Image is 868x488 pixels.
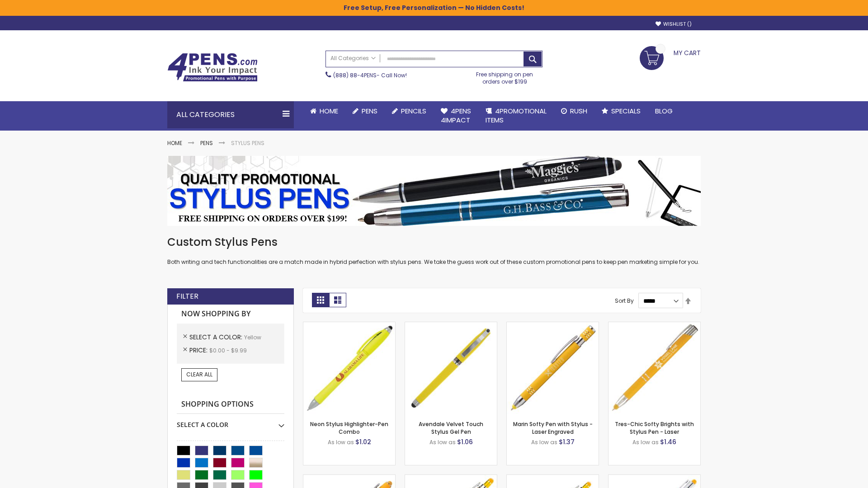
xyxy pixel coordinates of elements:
[405,322,497,329] a: Avendale Velvet Touch Stylus Gel Pen-Yellow
[244,333,261,341] span: Yellow
[333,71,407,79] span: - Call Now!
[559,437,575,446] span: $1.37
[507,322,599,329] a: Marin Softy Pen with Stylus - Laser Engraved-Yellow
[333,71,377,79] a: (888) 88-4PENS
[330,55,376,62] span: All Categories
[609,474,700,482] a: Tres-Chic Softy with Stylus Top Pen - ColorJet-Yellow
[513,420,593,435] a: Marin Softy Pen with Stylus - Laser Engraved
[467,67,543,85] div: Free shipping on pen orders over $199
[189,333,244,342] span: Select A Color
[328,438,354,446] span: As low as
[655,106,673,116] span: Blog
[615,297,634,305] label: Sort By
[486,106,547,125] span: 4PROMOTIONAL ITEMS
[419,420,483,435] a: Avendale Velvet Touch Stylus Gel Pen
[401,106,426,116] span: Pencils
[231,139,264,147] strong: Stylus Pens
[167,101,294,128] div: All Categories
[457,437,473,446] span: $1.06
[167,156,701,226] img: Stylus Pens
[303,101,345,121] a: Home
[312,293,329,307] strong: Grid
[177,414,284,429] div: Select A Color
[648,101,680,121] a: Blog
[570,106,587,116] span: Rush
[186,371,212,378] span: Clear All
[660,437,676,446] span: $1.46
[594,101,648,121] a: Specials
[434,101,478,131] a: 4Pens4impact
[362,106,377,116] span: Pens
[167,235,701,266] div: Both writing and tech functionalities are a match made in hybrid perfection with stylus pens. We ...
[441,106,471,125] span: 4Pens 4impact
[632,438,659,446] span: As low as
[656,21,692,28] a: Wishlist
[531,438,557,446] span: As low as
[609,322,700,329] a: Tres-Chic Softy Brights with Stylus Pen - Laser-Yellow
[405,322,497,414] img: Avendale Velvet Touch Stylus Gel Pen-Yellow
[303,322,395,414] img: Neon Stylus Highlighter-Pen Combo-Yellow
[167,53,258,82] img: 4Pens Custom Pens and Promotional Products
[200,139,213,147] a: Pens
[507,474,599,482] a: Phoenix Softy Brights Gel with Stylus Pen - Laser-Yellow
[345,101,385,121] a: Pens
[611,106,641,116] span: Specials
[177,305,284,324] strong: Now Shopping by
[429,438,456,446] span: As low as
[209,347,247,354] span: $0.00 - $9.99
[405,474,497,482] a: Phoenix Softy Brights with Stylus Pen - Laser-Yellow
[303,322,395,329] a: Neon Stylus Highlighter-Pen Combo-Yellow
[167,139,182,147] a: Home
[609,322,700,414] img: Tres-Chic Softy Brights with Stylus Pen - Laser-Yellow
[181,368,217,381] a: Clear All
[303,474,395,482] a: Ellipse Softy Brights with Stylus Pen - Laser-Yellow
[189,346,209,355] span: Price
[176,291,198,301] strong: Filter
[355,437,371,446] span: $1.02
[554,101,594,121] a: Rush
[310,420,388,435] a: Neon Stylus Highlighter-Pen Combo
[326,51,380,66] a: All Categories
[385,101,434,121] a: Pencils
[478,101,554,131] a: 4PROMOTIONALITEMS
[177,395,284,414] strong: Shopping Options
[507,322,599,414] img: Marin Softy Pen with Stylus - Laser Engraved-Yellow
[167,235,701,249] h1: Custom Stylus Pens
[615,420,694,435] a: Tres-Chic Softy Brights with Stylus Pen - Laser
[320,106,338,116] span: Home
